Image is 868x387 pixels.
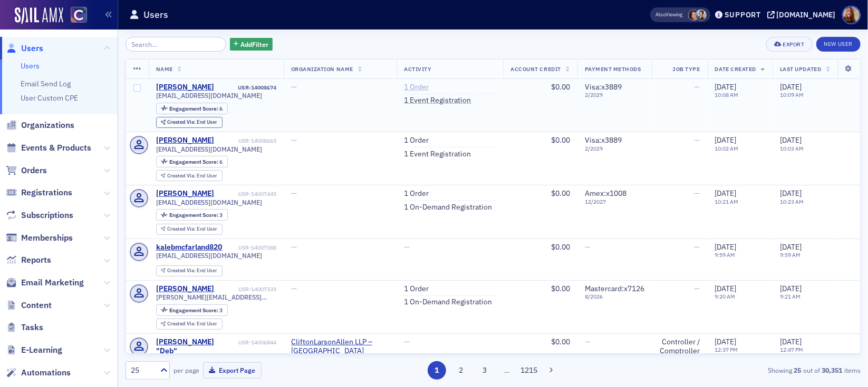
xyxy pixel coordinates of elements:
a: Registrations [6,187,72,199]
span: [EMAIL_ADDRESS][DOMAIN_NAME] [156,199,263,206]
span: [DATE] [715,188,737,198]
span: — [585,242,591,252]
a: 1 Order [404,136,429,145]
div: Created Via: End User [156,224,223,235]
span: Created Via : [167,225,197,232]
a: Tasks [6,322,43,333]
div: Showing out of items [623,365,861,375]
input: Search… [126,37,226,52]
span: [DATE] [715,242,737,252]
span: [DATE] [780,188,802,198]
time: 9:59 AM [715,251,736,259]
span: [EMAIL_ADDRESS][DOMAIN_NAME] [156,252,263,260]
a: 1 Event Registration [404,150,471,159]
div: USR-14006844 [238,339,276,346]
div: End User [167,120,217,125]
span: — [695,242,700,252]
div: Engagement Score: 6 [156,156,228,167]
span: 8 / 2026 [585,293,644,300]
span: [EMAIL_ADDRESS][DOMAIN_NAME] [156,92,263,100]
div: 6 [169,106,223,112]
a: Content [6,300,52,311]
span: Engagement Score : [169,211,219,219]
time: 10:02 AM [715,145,739,152]
span: Job Type [673,65,700,73]
span: Orders [21,165,47,176]
span: $0.00 [551,284,570,293]
span: [DATE] [780,284,802,293]
span: 2 / 2029 [585,92,644,98]
a: [PERSON_NAME] [156,189,215,199]
div: USR-14007388 [224,244,276,251]
span: Created Via : [167,172,197,179]
span: Events & Products [21,142,91,154]
a: [PERSON_NAME] "Deb" [PERSON_NAME] [156,338,237,365]
span: Mastercard : x7126 [585,284,644,293]
div: USR-14007445 [216,191,276,197]
span: Engagement Score : [169,105,219,112]
span: Organizations [21,120,74,131]
span: Created Via : [167,267,197,274]
span: — [291,135,297,145]
div: USR-14007335 [216,286,276,293]
span: 2 / 2029 [585,145,644,152]
a: Memberships [6,232,73,244]
div: Export [783,42,805,47]
span: [EMAIL_ADDRESS][DOMAIN_NAME] [156,145,263,153]
div: End User [167,321,217,327]
time: 9:21 AM [780,293,801,300]
span: Created Via : [167,320,197,327]
a: Email Send Log [21,79,71,88]
h1: Users [143,8,168,21]
time: 12:47 PM [780,346,803,353]
a: [PERSON_NAME] [156,136,215,145]
span: Visa : x3889 [585,135,622,145]
span: — [404,337,410,346]
div: [PERSON_NAME] [156,83,215,92]
span: Katie Foo [688,9,699,21]
span: — [404,242,410,252]
img: SailAMX [71,7,87,23]
span: Reports [21,254,51,266]
span: Name [156,65,173,73]
div: Controller / Comptroller [659,338,700,356]
span: Visa : x3889 [585,82,622,92]
span: Last Updated [780,65,821,73]
strong: 30,351 [820,365,844,375]
span: E-Learning [21,344,62,356]
a: CliftonLarsonAllen LLP – [GEOGRAPHIC_DATA] [291,338,390,356]
a: Users [6,43,43,54]
span: Registrations [21,187,72,199]
a: 1 On-Demand Registration [404,297,492,307]
div: 3 [169,307,223,313]
span: [DATE] [780,135,802,145]
a: [PERSON_NAME] [156,284,215,294]
button: 2 [451,361,470,380]
a: Organizations [6,120,74,131]
span: Account Credit [510,65,561,73]
span: $0.00 [551,82,570,92]
span: Profile [842,6,861,24]
span: CliftonLarsonAllen LLP – Greenwood Village [291,338,390,356]
time: 10:08 AM [715,91,739,98]
span: [PERSON_NAME][EMAIL_ADDRESS][PERSON_NAME][DOMAIN_NAME] [156,293,276,301]
span: $0.00 [551,188,570,198]
button: Export [766,37,812,52]
span: — [695,82,700,92]
span: Pamela Galey-Coleman [696,9,707,21]
div: [DOMAIN_NAME] [777,10,836,19]
span: $0.00 [551,135,570,145]
span: Amex : x1008 [585,188,626,198]
span: $0.00 [551,337,570,346]
span: — [291,82,297,92]
a: SailAMX [15,7,63,24]
span: — [291,242,297,252]
div: End User [167,173,217,179]
span: Memberships [21,232,73,244]
button: Export Page [203,362,262,379]
span: Date Created [715,65,756,73]
div: 3 [169,212,223,218]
